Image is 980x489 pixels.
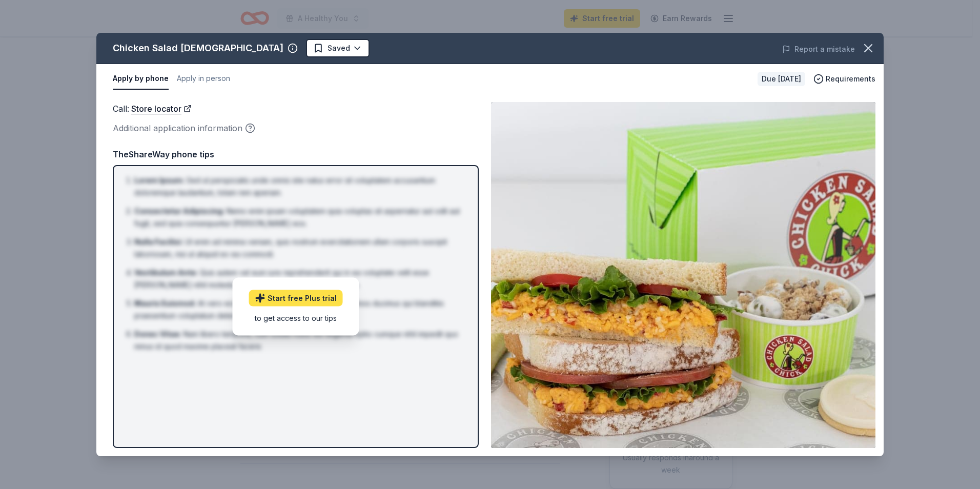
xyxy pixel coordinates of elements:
button: Requirements [813,73,875,85]
li: Sed ut perspiciatis unde omnis iste natus error sit voluptatem accusantium doloremque laudantium,... [134,174,463,199]
img: Image for Chicken Salad Chick [491,102,875,448]
div: to get access to our tips [249,313,343,323]
li: Nemo enim ipsam voluptatem quia voluptas sit aspernatur aut odit aut fugit, sed quia consequuntur... [134,205,463,230]
button: Apply by phone [113,68,169,90]
span: Nulla Facilisi : [134,237,183,246]
a: Start free Plus trial [249,290,343,307]
span: Mauris Euismod : [134,299,196,308]
div: Chicken Salad [DEMOGRAPHIC_DATA] [113,40,283,56]
span: Vestibulum Ante : [134,268,198,277]
span: Consectetur Adipiscing : [134,207,224,215]
li: Nam libero tempore, cum soluta nobis est eligendi optio cumque nihil impedit quo minus id quod ma... [134,328,463,353]
span: Requirements [826,73,875,85]
div: Call : [113,102,479,115]
button: Saved [306,39,370,57]
div: Additional application information [113,121,479,135]
div: Due [DATE] [758,72,805,86]
li: Quis autem vel eum iure reprehenderit qui in ea voluptate velit esse [PERSON_NAME] nihil molestia... [134,267,463,291]
div: TheShareWay phone tips [113,148,479,161]
button: Apply in person [177,68,230,90]
span: Lorem Ipsum : [134,176,185,185]
a: Store locator [131,102,192,115]
span: Donec Vitae : [134,330,181,338]
li: At vero eos et accusamus et iusto odio dignissimos ducimus qui blanditiis praesentium voluptatum ... [134,297,463,322]
button: Report a mistake [782,43,855,55]
li: Ut enim ad minima veniam, quis nostrum exercitationem ullam corporis suscipit laboriosam, nisi ut... [134,236,463,260]
span: Saved [328,42,350,54]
